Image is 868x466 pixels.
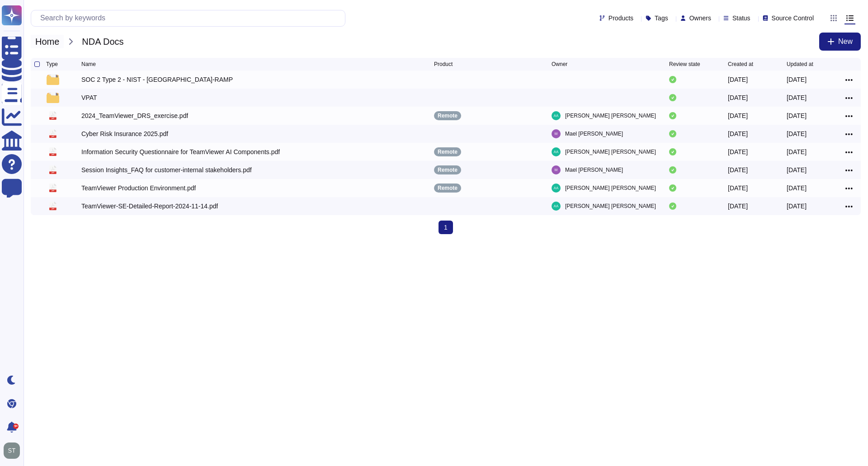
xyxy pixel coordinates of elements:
[732,15,750,21] span: Status
[552,61,567,67] span: Owner
[787,129,807,138] div: [DATE]
[4,442,20,459] img: user
[552,202,561,211] img: user
[689,15,711,21] span: Owners
[36,10,345,26] input: Search by keywords
[47,74,59,85] img: folder
[787,75,807,84] div: [DATE]
[81,147,280,156] div: Information Security Questionnaire for TeamViewer AI Components.pdf
[434,61,453,67] span: Product
[439,221,453,234] span: 1
[728,129,748,138] div: [DATE]
[2,441,26,461] button: user
[81,93,97,102] div: VPAT
[438,185,458,191] p: Remote
[787,165,807,174] div: [DATE]
[81,75,233,84] div: SOC 2 Type 2 - NIST - [GEOGRAPHIC_DATA]-RAMP
[728,61,753,67] span: Created at
[728,184,748,193] div: [DATE]
[728,93,748,102] div: [DATE]
[787,61,813,67] span: Updated at
[772,15,814,21] span: Source Control
[787,93,807,102] div: [DATE]
[819,33,861,51] button: New
[838,38,853,45] span: New
[46,61,58,67] span: Type
[13,424,19,429] div: 9+
[552,129,561,138] img: user
[552,165,561,174] img: user
[81,165,252,174] div: Session Insights_FAQ for customer-internal stakeholders.pdf
[552,184,561,193] img: user
[655,15,668,21] span: Tags
[728,75,748,84] div: [DATE]
[609,15,633,21] span: Products
[438,167,458,173] p: Remote
[669,61,700,67] span: Review state
[565,165,623,174] span: Mael [PERSON_NAME]
[565,147,656,156] span: [PERSON_NAME] [PERSON_NAME]
[552,147,561,156] img: user
[552,111,561,120] img: user
[31,35,64,48] span: Home
[787,202,807,211] div: [DATE]
[565,129,623,138] span: Mael [PERSON_NAME]
[787,147,807,156] div: [DATE]
[81,111,188,120] div: 2024_TeamViewer_DRS_exercise.pdf
[565,111,656,120] span: [PERSON_NAME] [PERSON_NAME]
[565,184,656,193] span: [PERSON_NAME] [PERSON_NAME]
[81,61,96,67] span: Name
[728,147,748,156] div: [DATE]
[565,202,656,211] span: [PERSON_NAME] [PERSON_NAME]
[438,149,458,155] p: Remote
[728,202,748,211] div: [DATE]
[47,92,59,103] img: folder
[728,111,748,120] div: [DATE]
[787,111,807,120] div: [DATE]
[787,184,807,193] div: [DATE]
[81,202,218,211] div: TeamViewer-SE-Detailed-Report-2024-11-14.pdf
[81,129,168,138] div: Cyber Risk Insurance 2025.pdf
[728,165,748,174] div: [DATE]
[438,113,458,118] p: Remote
[77,35,128,48] span: NDA Docs
[81,184,196,193] div: TeamViewer Production Environment.pdf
